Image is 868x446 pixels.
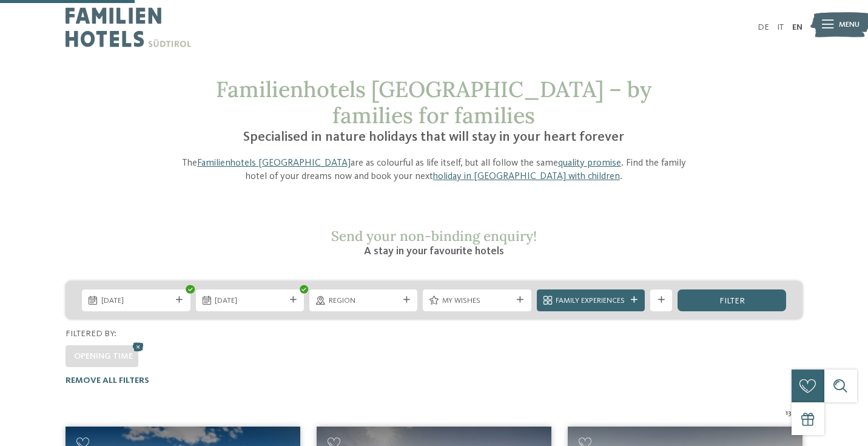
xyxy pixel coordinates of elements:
a: EN [792,23,802,32]
a: IT [777,23,784,32]
a: DE [758,23,769,32]
span: 13 [786,408,792,419]
span: [DATE] [215,296,284,306]
span: Remove all filters [66,376,149,385]
span: My wishes [442,296,512,306]
a: quality promise [558,158,621,168]
span: A stay in your favourite hotels [364,246,504,257]
a: holiday in [GEOGRAPHIC_DATA] with children [433,172,620,181]
span: Filtered by: [66,329,116,338]
span: Region [329,296,399,306]
span: Family Experiences [556,296,625,306]
span: Send your non-binding enquiry! [331,227,537,245]
span: Opening time [74,352,133,360]
span: Specialised in nature holidays that will stay in your heart forever [243,130,624,144]
span: Menu [839,19,860,30]
span: Familienhotels [GEOGRAPHIC_DATA] – by families for families [216,75,651,129]
a: Familienhotels [GEOGRAPHIC_DATA] [197,158,351,168]
p: The are as colourful as life itself, but all follow the same . Find the family hotel of your drea... [175,157,694,184]
span: filter [719,297,745,305]
span: [DATE] [101,296,171,306]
